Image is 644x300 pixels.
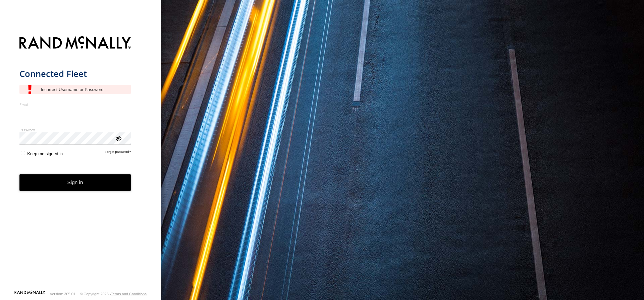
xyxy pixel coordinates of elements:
[105,150,131,156] a: Forgot password?
[14,291,45,297] a: Visit our Website
[19,102,131,107] label: Email
[80,292,147,296] div: © Copyright 2025 -
[50,292,75,296] div: Version: 305.01
[27,151,63,156] span: Keep me signed in
[19,68,131,79] h1: Connected Fleet
[19,35,131,52] img: Rand McNally
[111,292,147,296] a: Terms and Conditions
[19,127,131,132] label: Password
[115,135,121,141] div: ViewPassword
[19,32,142,290] form: main
[19,174,131,191] button: Sign in
[21,151,25,155] input: Keep me signed in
